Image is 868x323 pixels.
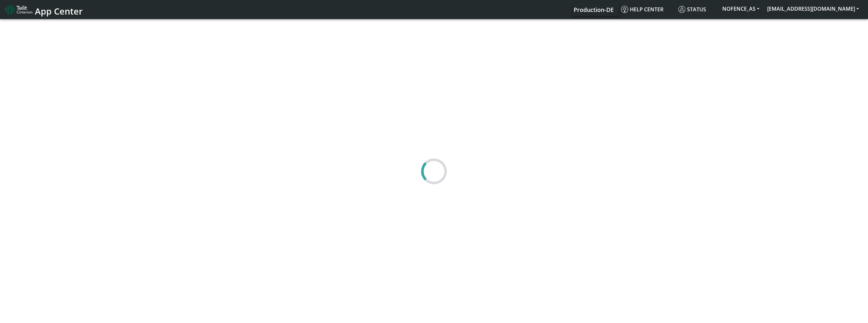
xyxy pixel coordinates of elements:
[5,3,82,16] a: App Center
[5,5,32,15] img: logo-telit-cinterion-gw-new.png
[676,3,718,16] a: Status
[678,6,685,13] img: status.svg
[763,3,863,15] button: [EMAIL_ADDRESS][DOMAIN_NAME]
[718,3,763,15] button: NOFENCE_AS
[621,6,628,13] img: knowledge.svg
[35,5,83,17] span: App Center
[678,6,706,13] span: Status
[619,3,676,16] a: Help center
[574,6,614,14] span: Production-DE
[573,3,613,16] a: Your current platform instance
[621,6,663,13] span: Help center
